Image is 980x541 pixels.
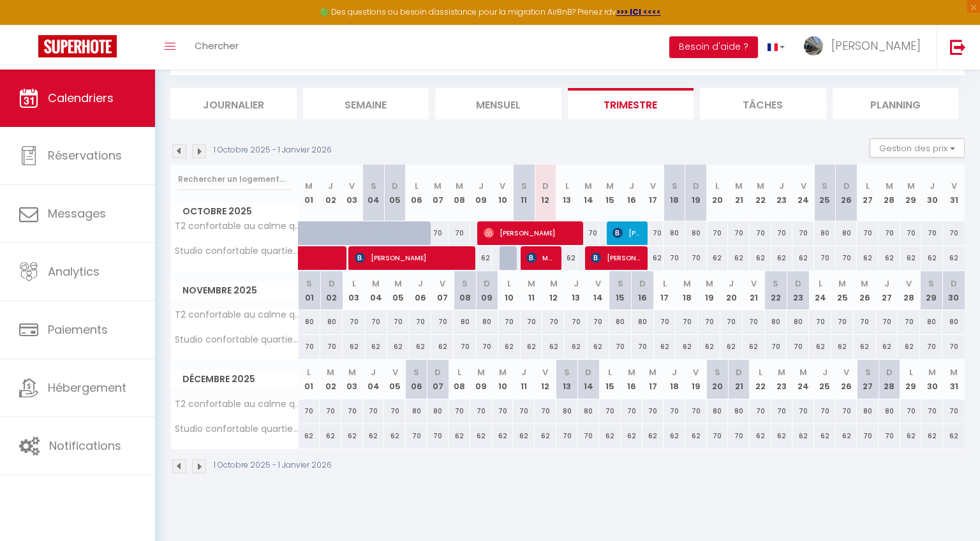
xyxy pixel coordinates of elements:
[372,278,380,290] abbr: M
[629,180,634,192] abbr: J
[685,165,707,221] th: 19
[320,165,341,221] th: 02
[728,246,750,270] div: 62
[698,310,720,334] div: 70
[484,221,577,245] span: [PERSON_NAME]
[195,39,239,52] span: Chercher
[305,180,313,192] abbr: M
[779,180,784,192] abbr: J
[787,335,809,359] div: 70
[621,165,642,221] th: 16
[584,180,592,192] abbr: M
[556,246,578,270] div: 62
[743,310,765,334] div: 70
[654,271,676,310] th: 17
[574,278,579,290] abbr: J
[48,90,114,106] span: Calendriers
[819,278,822,290] abbr: L
[48,205,106,221] span: Messages
[173,246,301,256] span: Studio confortable quartier [GEOGRAPHIC_DATA]
[943,246,965,270] div: 62
[434,366,441,378] abbr: D
[457,366,461,378] abbr: L
[765,335,787,359] div: 70
[814,165,836,221] th: 25
[507,278,511,290] abbr: L
[599,165,621,221] th: 15
[814,360,836,399] th: 25
[320,360,341,399] th: 02
[606,180,614,192] abbr: M
[822,180,828,192] abbr: S
[528,278,535,290] abbr: M
[794,25,937,70] a: ... [PERSON_NAME]
[384,165,406,221] th: 05
[577,360,599,399] th: 14
[792,360,814,399] th: 24
[387,310,410,334] div: 70
[900,360,922,399] th: 29
[685,360,707,399] th: 19
[857,360,879,399] th: 27
[898,335,920,359] div: 62
[470,360,492,399] th: 09
[757,180,764,192] abbr: M
[599,360,621,399] th: 15
[809,271,831,310] th: 24
[771,221,793,245] div: 70
[365,335,387,359] div: 62
[565,310,587,334] div: 70
[328,180,333,192] abbr: J
[906,278,912,290] abbr: V
[707,165,729,221] th: 20
[306,278,312,290] abbr: S
[942,335,965,359] div: 70
[728,360,750,399] th: 21
[299,310,321,334] div: 80
[951,278,957,290] abbr: D
[831,335,854,359] div: 62
[556,165,578,221] th: 13
[521,366,526,378] abbr: J
[387,271,410,310] th: 05
[435,88,561,119] li: Mensuel
[663,278,667,290] abbr: L
[729,278,734,290] abbr: J
[185,25,248,70] a: Chercher
[470,246,492,270] div: 62
[750,165,771,221] th: 22
[707,360,729,399] th: 20
[672,180,678,192] abbr: S
[750,246,771,270] div: 62
[836,360,857,399] th: 26
[363,165,385,221] th: 04
[427,360,449,399] th: 07
[618,278,623,290] abbr: S
[307,366,311,378] abbr: L
[542,310,565,334] div: 70
[743,335,765,359] div: 62
[320,271,343,310] th: 02
[476,335,498,359] div: 70
[431,271,454,310] th: 07
[706,278,713,290] abbr: M
[683,278,691,290] abbr: M
[836,246,857,270] div: 70
[857,246,879,270] div: 62
[341,360,363,399] th: 03
[898,310,920,334] div: 70
[616,6,661,17] strong: >>> ICI <<<<
[365,271,387,310] th: 04
[854,271,876,310] th: 26
[801,180,806,192] abbr: V
[942,271,965,310] th: 30
[585,366,591,378] abbr: D
[173,335,301,345] span: Studio confortable quartier [GEOGRAPHIC_DATA]
[542,335,565,359] div: 62
[804,36,823,56] img: ...
[838,278,846,290] abbr: M
[577,221,599,245] div: 70
[854,310,876,334] div: 70
[836,221,857,245] div: 80
[907,180,915,192] abbr: M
